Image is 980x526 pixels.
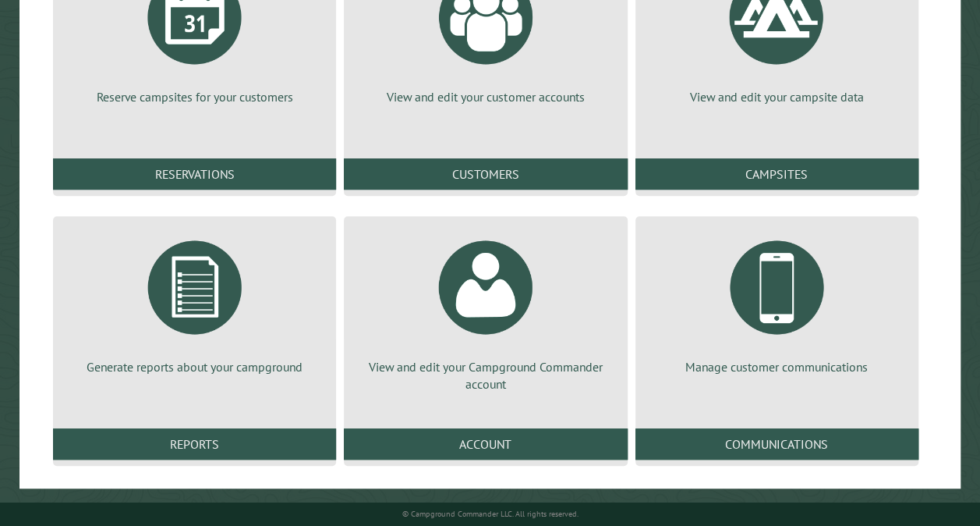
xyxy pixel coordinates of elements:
[635,428,918,460] a: Communications
[654,88,900,105] p: View and edit your campsite data
[53,428,336,460] a: Reports
[53,158,336,190] a: Reservations
[344,428,627,460] a: Account
[402,509,578,519] small: © Campground Commander LLC. All rights reserved.
[344,158,627,190] a: Customers
[363,88,608,105] p: View and edit your customer accounts
[363,358,608,393] p: View and edit your Campground Commander account
[654,358,900,375] p: Manage customer communications
[654,229,900,375] a: Manage customer communications
[72,88,317,105] p: Reserve campsites for your customers
[635,158,918,190] a: Campsites
[72,358,317,375] p: Generate reports about your campground
[363,229,608,393] a: View and edit your Campground Commander account
[72,229,317,375] a: Generate reports about your campground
